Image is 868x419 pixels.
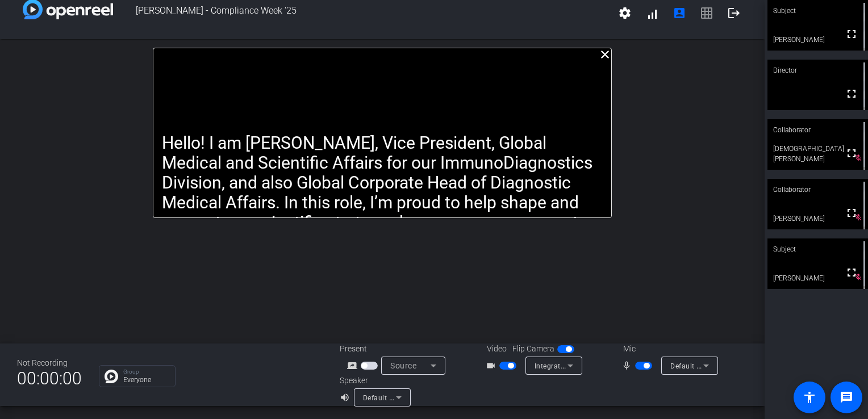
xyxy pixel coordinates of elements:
span: Flip Camera [512,343,554,355]
mat-icon: account_box [673,6,686,20]
span: Default - Microphone Array (Realtek(R) Audio) [670,361,822,370]
span: Source [390,361,416,370]
mat-icon: fullscreen [845,87,858,100]
mat-icon: fullscreen [845,206,858,220]
div: Speaker [340,375,408,387]
mat-icon: settings [618,6,632,20]
div: Not Recording [17,357,82,369]
p: Hello! I am [PERSON_NAME], Vice President, Global Medical and Scientific Affairs for our ImmunoDi... [162,133,603,292]
mat-icon: screen_share_outline [347,359,361,372]
mat-icon: videocam_outline [486,359,499,372]
span: Default - Speakers (Realtek(R) Audio) [363,393,486,402]
div: Subject [767,238,868,260]
p: Everyone [123,376,169,383]
span: Video [487,343,507,355]
div: Mic [612,343,725,355]
span: 00:00:00 [17,364,82,392]
mat-icon: logout [727,6,741,20]
mat-icon: mic_none [621,359,635,372]
mat-icon: fullscreen [845,146,858,160]
div: Director [767,60,868,81]
mat-icon: volume_up [340,391,353,404]
span: Integrated Webcam (0bda:5586) [535,361,643,370]
div: Collaborator [767,179,868,200]
mat-icon: accessibility [803,391,816,404]
mat-icon: message [840,391,853,404]
p: Group [123,369,169,375]
div: Collaborator [767,119,868,141]
mat-icon: fullscreen [845,27,858,41]
div: Present [340,343,453,355]
mat-icon: close [598,48,612,61]
mat-icon: fullscreen [845,266,858,279]
img: Chat Icon [105,370,118,383]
